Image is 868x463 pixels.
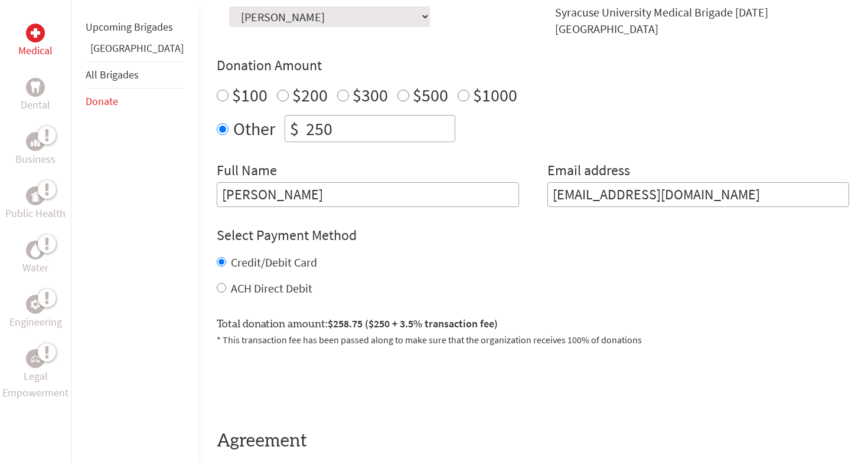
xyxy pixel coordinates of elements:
[86,61,184,88] li: All Brigades
[285,116,304,142] div: $
[473,84,517,106] label: $1000
[26,132,45,151] div: Business
[547,182,850,207] input: Your Email
[217,56,849,75] h4: Donation Amount
[22,241,48,276] a: WaterWater
[15,151,56,168] p: Business
[217,161,277,182] label: Full Name
[217,182,519,207] input: Enter Full Name
[217,431,849,452] h4: Agreement
[31,355,40,362] img: Legal Empowerment
[86,40,184,61] li: Panama
[31,190,40,202] img: Public Health
[31,28,40,38] img: Medical
[86,68,139,81] a: All Brigades
[90,41,184,55] a: [GEOGRAPHIC_DATA]
[22,260,48,276] p: Water
[31,137,40,146] img: Business
[21,97,50,113] p: Dental
[217,333,849,347] p: * This transaction fee has been passed along to make sure that the organization receives 100% of ...
[217,316,498,333] label: Total donation amount:
[231,255,317,270] label: Credit/Debit Card
[31,300,40,309] img: Engineering
[9,314,62,330] p: Engineering
[231,281,312,295] label: ACH Direct Debit
[233,115,275,142] label: Other
[31,81,40,93] img: Dental
[26,78,45,97] div: Dental
[26,241,45,260] div: Water
[15,132,56,168] a: BusinessBusiness
[31,243,40,257] img: Water
[21,78,50,113] a: DentalDental
[2,349,68,401] a: Legal EmpowermentLegal Empowerment
[86,94,118,108] a: Donate
[86,88,184,114] li: Donate
[547,161,630,182] label: Email address
[26,186,45,205] div: Public Health
[86,14,184,40] li: Upcoming Brigades
[328,317,498,330] span: $258.75 ($250 + 3.5% transaction fee)
[2,368,68,401] p: Legal Empowerment
[26,24,45,42] div: Medical
[26,349,45,368] div: Legal Empowerment
[5,205,66,222] p: Public Health
[292,84,328,106] label: $200
[232,84,267,106] label: $100
[413,84,448,106] label: $500
[18,42,53,59] p: Medical
[9,295,62,330] a: EngineeringEngineering
[18,24,53,59] a: MedicalMedical
[26,295,45,314] div: Engineering
[555,4,850,37] div: Syracuse University Medical Brigade [DATE] [GEOGRAPHIC_DATA]
[5,186,66,222] a: Public HealthPublic Health
[217,226,849,245] h4: Select Payment Method
[304,116,455,142] input: Enter Amount
[217,361,396,407] iframe: reCAPTCHA
[353,84,388,106] label: $300
[86,20,173,34] a: Upcoming Brigades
